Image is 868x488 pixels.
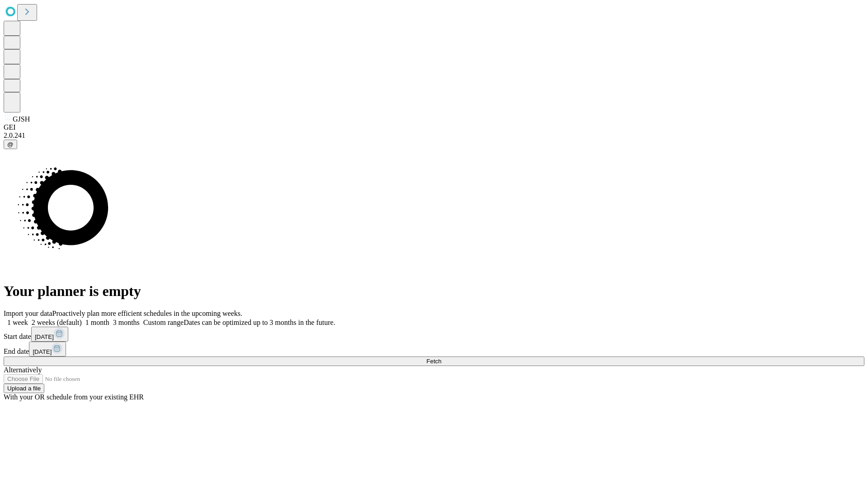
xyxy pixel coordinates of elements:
div: 2.0.241 [4,131,864,140]
button: [DATE] [29,342,66,357]
span: Dates can be optimized up to 3 months in the future. [184,319,335,326]
span: 1 month [85,319,109,326]
span: [DATE] [33,348,52,355]
span: Custom range [143,319,184,326]
div: GEI [4,123,864,131]
h1: Your planner is empty [4,283,864,300]
button: [DATE] [31,327,68,342]
span: With your OR schedule from your existing EHR [4,393,144,401]
button: Upload a file [4,384,44,393]
span: 2 weeks (default) [32,319,82,326]
span: Proactively plan more efficient schedules in the upcoming weeks. [52,310,242,317]
span: Alternatively [4,366,42,374]
span: 1 week [7,319,28,326]
button: Fetch [4,357,864,366]
span: 3 months [113,319,140,326]
span: GJSH [13,115,30,123]
div: Start date [4,327,864,342]
span: [DATE] [35,333,54,340]
span: Import your data [4,310,52,317]
button: @ [4,140,17,149]
span: Fetch [426,358,441,365]
span: @ [7,141,14,148]
div: End date [4,342,864,357]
